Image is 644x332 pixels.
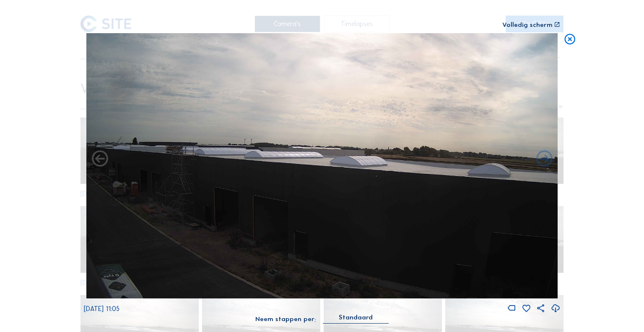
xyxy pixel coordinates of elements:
span: [DATE] 11:05 [84,305,119,313]
div: Standaard [323,314,389,323]
img: Image [86,33,558,299]
div: Neem stappen per: [255,316,316,322]
i: Forward [90,149,109,169]
i: Back [535,149,554,169]
div: Volledig scherm [502,21,553,28]
div: Standaard [339,314,373,321]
